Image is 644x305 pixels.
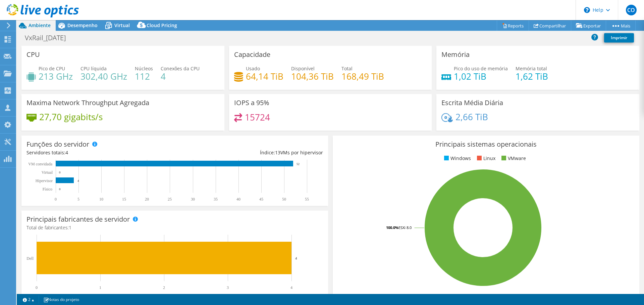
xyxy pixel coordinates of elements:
[290,285,292,290] text: 4
[29,22,51,28] span: Ambiente
[26,51,40,58] h3: CPU
[214,197,218,202] text: 35
[234,99,269,106] h3: IOPS a 95%
[39,113,103,121] h4: 27,70 gigabits/s
[99,285,101,290] text: 1
[236,197,240,202] text: 40
[398,225,412,230] tspan: ESXi 8.0
[341,73,384,80] h4: 168,49 TiB
[168,197,172,202] text: 25
[55,197,57,202] text: 0
[516,73,548,80] h4: 1,62 TiB
[246,65,260,72] span: Usado
[145,197,149,202] text: 20
[36,285,38,290] text: 0
[571,20,606,31] a: Exportar
[59,171,61,174] text: 0
[26,224,323,231] h4: Total de fabricantes:
[42,170,53,175] text: Virtual
[297,162,300,166] text: 52
[245,113,270,121] h4: 15724
[516,65,547,72] span: Memória total
[67,22,98,28] span: Desempenho
[455,113,488,121] h4: 2,66 TiB
[161,73,200,80] h4: 4
[77,179,79,182] text: 4
[80,73,127,80] h4: 302,40 GHz
[291,65,315,72] span: Disponível
[282,197,286,202] text: 50
[275,149,280,156] span: 13
[77,197,79,202] text: 5
[441,99,503,106] h3: Escrita Média Diária
[43,187,52,192] tspan: Físico
[604,33,634,43] a: Imprimir
[39,65,65,72] span: Pico de CPU
[246,73,283,80] h4: 64,14 TiB
[135,73,153,80] h4: 112
[22,34,76,42] h1: VxRail_[DATE]
[163,285,165,290] text: 2
[147,22,177,28] span: Cloud Pricing
[475,155,495,162] li: Linux
[26,149,175,156] div: Servidores totais:
[26,141,89,148] h3: Funções do servidor
[454,65,508,72] span: Pico do uso de memória
[291,73,334,80] h4: 104,36 TiB
[454,73,508,80] h4: 1,02 TiB
[26,216,130,223] h3: Principais fabricantes de servidor
[161,65,200,72] span: Conexões da CPU
[114,22,130,28] span: Virtual
[26,256,34,261] text: Dell
[497,20,529,31] a: Reports
[584,7,590,13] svg: \n
[386,225,398,230] tspan: 100.0%
[234,51,270,58] h3: Capacidade
[441,51,470,58] h3: Memória
[259,197,263,202] text: 45
[69,224,71,231] span: 1
[80,65,107,72] span: CPU líquida
[39,295,84,304] a: Notas do projeto
[305,197,309,202] text: 55
[175,149,323,156] div: Índice: VMs por hipervisor
[26,99,149,106] h3: Maxima Network Throughput Agregada
[500,155,526,162] li: VMware
[338,141,634,148] h3: Principais sistemas operacionais
[606,20,636,31] a: Mais
[39,73,73,80] h4: 213 GHz
[122,197,126,202] text: 15
[36,178,53,183] text: Hipervisor
[442,155,471,162] li: Windows
[28,162,52,166] text: VM convidada
[99,197,103,202] text: 10
[18,295,39,304] a: 2
[341,65,353,72] span: Total
[529,20,571,31] a: Compartilhar
[191,197,195,202] text: 30
[59,187,61,191] text: 0
[135,65,153,72] span: Núcleos
[295,256,297,260] text: 4
[626,5,637,15] span: CO
[65,149,68,156] span: 4
[227,285,229,290] text: 3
